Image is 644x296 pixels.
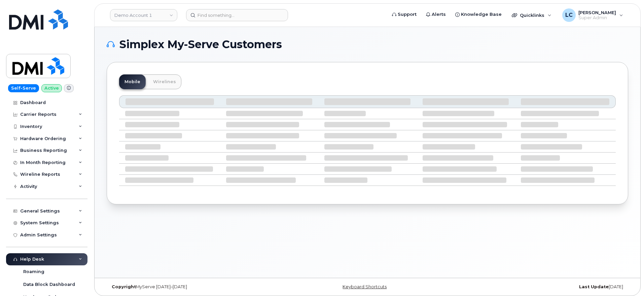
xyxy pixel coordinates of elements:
[119,74,146,89] a: Mobile
[579,284,609,289] strong: Last Update
[454,284,628,290] div: [DATE]
[119,39,282,50] span: Simplex My-Serve Customers
[107,284,281,290] div: MyServe [DATE]–[DATE]
[112,284,136,289] strong: Copyright
[343,284,387,289] a: Keyboard Shortcuts
[148,74,181,89] a: Wirelines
